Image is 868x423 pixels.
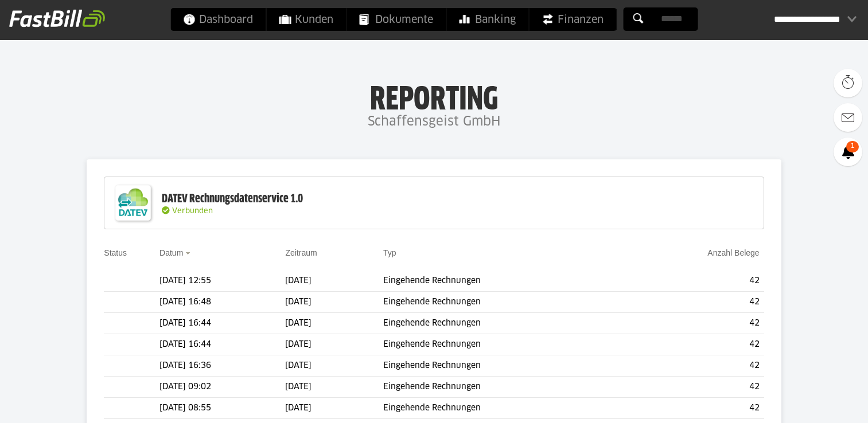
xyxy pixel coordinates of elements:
td: 42 [626,292,764,313]
td: [DATE] [285,292,383,313]
td: [DATE] [285,313,383,334]
td: [DATE] 09:02 [159,377,285,398]
td: 42 [626,355,764,377]
img: DATEV-Datenservice Logo [110,180,156,226]
td: [DATE] [285,355,383,377]
span: Kunden [279,8,333,31]
td: Eingehende Rechnungen [383,292,626,313]
a: Datum [159,248,183,257]
td: Eingehende Rechnungen [383,271,626,292]
a: Status [104,248,127,257]
span: Finanzen [542,8,604,31]
td: Eingehende Rechnungen [383,377,626,398]
td: 42 [626,377,764,398]
span: Verbunden [172,207,213,215]
td: 42 [626,398,764,419]
a: Banking [446,8,528,31]
h1: Reporting [115,81,753,111]
td: [DATE] 16:36 [159,355,285,377]
td: [DATE] [285,334,383,355]
td: [DATE] 16:44 [159,334,285,355]
td: Eingehende Rechnungen [383,355,626,377]
a: Dokumente [347,8,446,31]
a: 1 [834,138,862,166]
td: Eingehende Rechnungen [383,398,626,419]
span: Dokumente [359,8,433,31]
a: Typ [383,248,396,257]
td: [DATE] 16:44 [159,313,285,334]
td: [DATE] [285,271,383,292]
img: fastbill_logo_white.png [9,9,105,28]
td: [DATE] 08:55 [159,398,285,419]
td: [DATE] 12:55 [159,271,285,292]
span: Dashboard [183,8,253,31]
span: 1 [846,141,859,152]
td: [DATE] [285,377,383,398]
span: Banking [459,8,516,31]
td: [DATE] [285,398,383,419]
a: Kunden [266,8,346,31]
iframe: Öffnet ein Widget, in dem Sie weitere Informationen finden [780,389,857,417]
a: Finanzen [529,8,616,31]
td: 42 [626,271,764,292]
a: Anzahl Belege [707,248,759,257]
a: Zeitraum [285,248,317,257]
td: Eingehende Rechnungen [383,334,626,355]
a: Dashboard [170,8,266,31]
td: 42 [626,313,764,334]
td: Eingehende Rechnungen [383,313,626,334]
div: DATEV Rechnungsdatenservice 1.0 [162,191,303,206]
td: [DATE] 16:48 [159,292,285,313]
img: sort_desc.gif [185,252,193,254]
td: 42 [626,334,764,355]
